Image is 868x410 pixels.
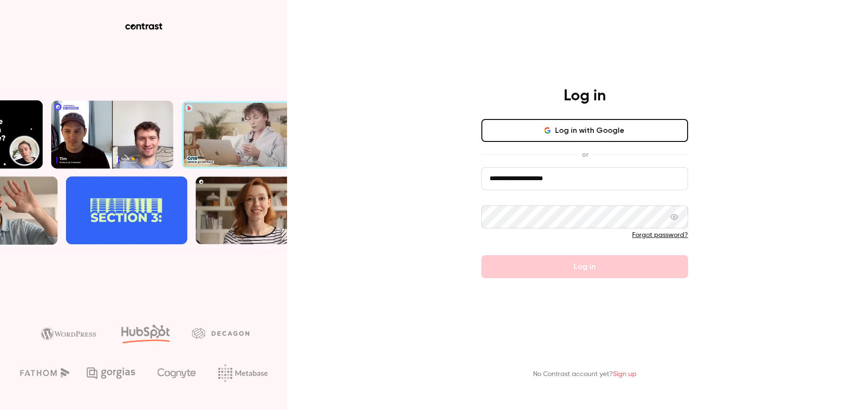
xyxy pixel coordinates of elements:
span: or [577,150,593,160]
h4: Log in [564,86,606,106]
a: Sign up [613,371,636,378]
img: decagon [192,328,249,338]
a: Forgot password? [632,232,688,238]
button: Log in with Google [481,119,688,142]
p: No Contrast account yet? [533,369,636,379]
